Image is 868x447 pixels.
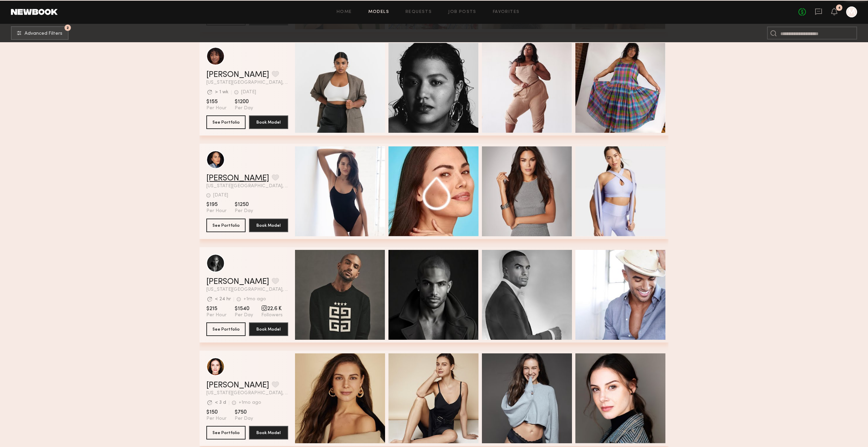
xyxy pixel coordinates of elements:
button: Book Model [249,322,288,336]
button: See Portfolio [206,426,246,440]
button: See Portfolio [206,115,246,129]
button: Book Model [249,219,288,232]
span: $195 [206,201,226,208]
span: Advanced Filters [25,31,62,36]
span: $1540 [235,305,253,312]
span: $1250 [235,201,253,208]
span: Per Hour [206,105,226,111]
a: [PERSON_NAME] [206,71,269,79]
div: < 24 hr [215,297,231,302]
a: M [846,6,857,17]
a: Models [368,10,389,14]
span: 22.6 K [261,305,283,312]
button: See Portfolio [206,219,246,232]
span: $750 [235,409,253,416]
span: $215 [206,305,226,312]
span: Per Day [235,105,253,111]
a: [PERSON_NAME] [206,174,269,182]
div: +1mo ago [244,297,266,302]
a: [PERSON_NAME] [206,381,269,389]
span: [US_STATE][GEOGRAPHIC_DATA], [GEOGRAPHIC_DATA] [206,80,288,85]
a: Favorites [493,10,520,14]
span: [US_STATE][GEOGRAPHIC_DATA], [GEOGRAPHIC_DATA] [206,391,288,396]
div: +1mo ago [239,400,261,405]
span: 2 [67,26,69,29]
button: Book Model [249,115,288,129]
span: Per Hour [206,416,226,422]
button: 2Advanced Filters [11,26,69,40]
span: Followers [261,312,283,318]
a: Job Posts [448,10,476,14]
button: See Portfolio [206,322,246,336]
span: Per Hour [206,208,226,214]
span: Per Day [235,312,253,318]
div: 4 [838,6,841,10]
span: [US_STATE][GEOGRAPHIC_DATA], [GEOGRAPHIC_DATA] [206,184,288,189]
a: Home [337,10,352,14]
a: [PERSON_NAME] [206,278,269,286]
span: Per Hour [206,312,226,318]
span: $150 [206,409,226,416]
div: < 3 d [215,400,226,405]
span: Per Day [235,416,253,422]
span: $155 [206,98,226,105]
span: [US_STATE][GEOGRAPHIC_DATA], [GEOGRAPHIC_DATA] [206,287,288,292]
button: Book Model [249,426,288,440]
span: Per Day [235,208,253,214]
div: > 1 wk [215,90,229,95]
div: [DATE] [213,193,228,198]
a: Requests [406,10,432,14]
span: $1200 [235,98,253,105]
div: [DATE] [241,90,256,95]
